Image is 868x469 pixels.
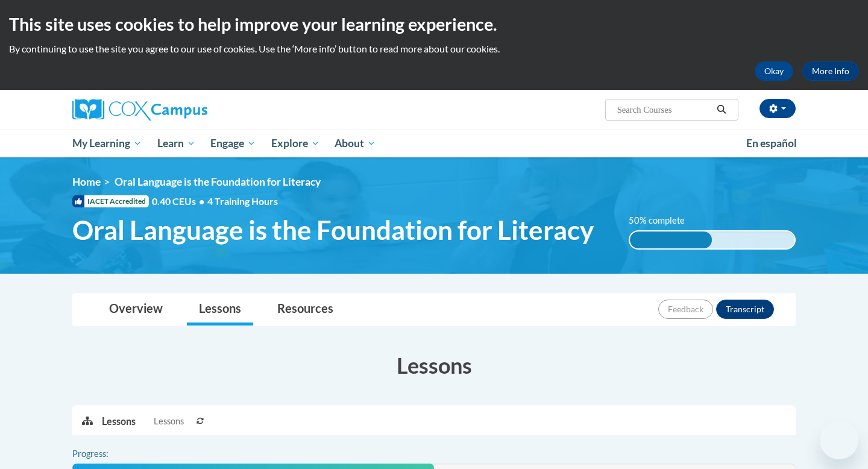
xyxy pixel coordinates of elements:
span: Engage [210,136,256,151]
div: Main menu [54,130,814,157]
button: Feedback [658,300,713,319]
p: By continuing to use the site you agree to our use of cookies. Use the ‘More info’ button to read... [9,42,859,55]
span: 4 Training Hours [207,195,278,207]
a: En español [738,131,805,156]
a: More Info [802,61,859,81]
a: About [327,130,384,157]
span: Oral Language is the Foundation for Literacy [115,175,321,188]
a: Learn [149,130,203,157]
span: My Learning [72,136,142,151]
a: Resources [265,294,345,326]
label: Progress: [72,447,142,461]
a: My Learning [64,130,149,157]
button: Okay [755,61,793,81]
button: Search [712,102,731,117]
span: En español [746,137,797,150]
span: About [335,136,376,151]
span: Explore [271,136,319,151]
a: Engage [203,130,263,157]
span: Learn [157,136,195,151]
button: Transcript [716,300,774,319]
input: Search Courses [616,102,712,117]
button: Account Settings [759,99,796,118]
span: Oral Language is the Foundation for Literacy [72,214,594,246]
a: Lessons [187,294,253,326]
span: Lessons [154,415,184,428]
div: 50% complete [630,231,712,248]
span: 0.40 CEUs [152,195,207,208]
a: Cox Campus [72,99,301,121]
a: Explore [263,130,327,157]
span: IACET Accredited [72,195,149,207]
p: Lessons [102,415,136,428]
span: • [199,195,204,207]
label: 50% complete [629,214,698,227]
h3: Lessons [72,350,796,380]
a: Home [72,175,101,188]
img: Cox Campus [72,99,207,121]
h2: This site uses cookies to help improve your learning experience. [9,12,859,36]
iframe: Button to launch messaging window [820,421,858,459]
a: Overview [97,294,175,326]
